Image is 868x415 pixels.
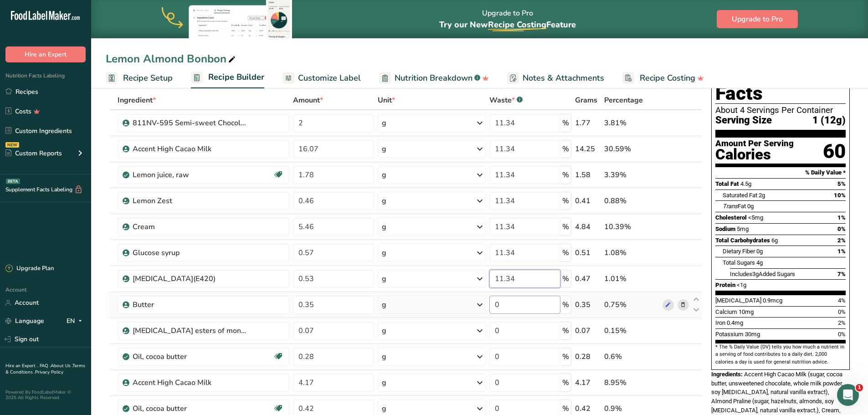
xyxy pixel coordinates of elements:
span: Dietary Fiber [723,248,755,255]
div: Upgrade Plan [5,264,54,273]
div: g [382,273,386,284]
span: 5% [837,180,846,187]
div: 0.6% [604,351,659,362]
div: Calories [715,148,794,161]
span: <5mg [748,214,763,221]
span: Percentage [604,95,643,106]
span: 4g [756,259,763,266]
span: Cholesterol [715,214,747,221]
div: Lemon Almond Bonbon [106,51,237,67]
span: 0g [747,203,754,210]
div: 811NV-595 Semi-sweet Chocolate [133,118,247,128]
span: Total Fat [715,180,739,187]
span: 0% [837,225,846,232]
div: 0.47 [575,273,601,284]
div: 3.39% [604,169,659,180]
div: Butter [133,299,247,310]
span: 7% [837,271,846,277]
a: Nutrition Breakdown [379,68,489,88]
div: 0.35 [575,299,601,310]
div: g [382,351,386,362]
div: 30.59% [604,143,659,154]
span: 1% [837,248,846,255]
a: Customize Label [282,68,361,88]
div: 0.41 [575,195,601,206]
div: Accent High Cacao Milk [133,143,247,154]
div: Oil, cocoa butter [133,351,247,362]
div: 10.39% [604,221,659,232]
div: g [382,143,386,154]
div: Cream [133,221,247,232]
div: 1.08% [604,247,659,258]
span: 0.9mcg [763,297,782,304]
span: Fat [723,203,746,210]
div: 0.51 [575,247,601,258]
div: 4.17 [575,377,601,388]
div: 4.84 [575,221,601,232]
span: Recipe Builder [208,71,264,83]
a: Notes & Attachments [507,68,604,88]
span: <1g [737,282,746,288]
span: 30mg [745,331,760,338]
span: Includes Added Sugars [730,271,795,277]
div: EN [67,316,86,327]
span: Serving Size [715,115,772,126]
span: 1 (12g) [812,115,846,126]
a: Recipe Costing [622,68,704,88]
span: 2% [837,237,846,244]
div: Amount Per Serving [715,139,794,148]
div: [MEDICAL_DATA](E420) [133,273,247,284]
span: 0% [838,331,846,338]
span: Recipe Costing [640,72,695,84]
span: 6g [771,237,778,244]
span: Total Carbohydrates [715,237,770,244]
div: g [382,299,386,310]
span: Ingredient [118,95,156,106]
i: Trans [723,203,738,210]
span: Calcium [715,308,737,315]
span: Potassium [715,331,744,338]
a: Recipe Setup [106,68,173,88]
span: Grams [575,95,597,106]
div: 0.07 [575,325,601,336]
span: 1 [856,384,863,391]
div: Lemon juice, raw [133,169,247,180]
div: g [382,169,386,180]
div: 1.58 [575,169,601,180]
div: 1.77 [575,118,601,128]
a: Hire an Expert . [5,363,38,369]
span: Recipe Costing [488,19,546,30]
span: Iron [715,319,725,326]
div: Waste [489,95,523,106]
div: g [382,195,386,206]
span: Recipe Setup [123,72,173,84]
span: [MEDICAL_DATA] [715,297,761,304]
div: NEW [5,142,19,148]
h1: Nutrition Facts [715,62,846,104]
span: 1% [837,214,846,221]
a: Recipe Builder [191,67,264,89]
div: 60 [823,139,846,164]
span: 10mg [739,308,754,315]
button: Upgrade to Pro [717,10,798,28]
span: Protein [715,282,735,288]
div: 3.81% [604,118,659,128]
div: 0.75% [604,299,659,310]
div: [MEDICAL_DATA] esters of mono- and diglycerides of fatty acids (E472c) [133,325,247,336]
span: Total Sugars [723,259,755,266]
div: Lemon Zest [133,195,247,206]
div: g [382,118,386,128]
section: % Daily Value * [715,167,846,178]
button: Hire an Expert [5,46,86,62]
span: 2g [759,192,765,199]
section: * The % Daily Value (DV) tells you how much a nutrient in a serving of food contributes to a dail... [715,343,846,366]
div: 14.25 [575,143,601,154]
div: 8.95% [604,377,659,388]
div: Accent High Cacao Milk [133,377,247,388]
div: 0.9% [604,403,659,414]
div: 0.15% [604,325,659,336]
span: Unit [378,95,395,106]
a: Privacy Policy [35,369,63,375]
a: Language [5,313,44,329]
iframe: Intercom live chat [837,384,859,406]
